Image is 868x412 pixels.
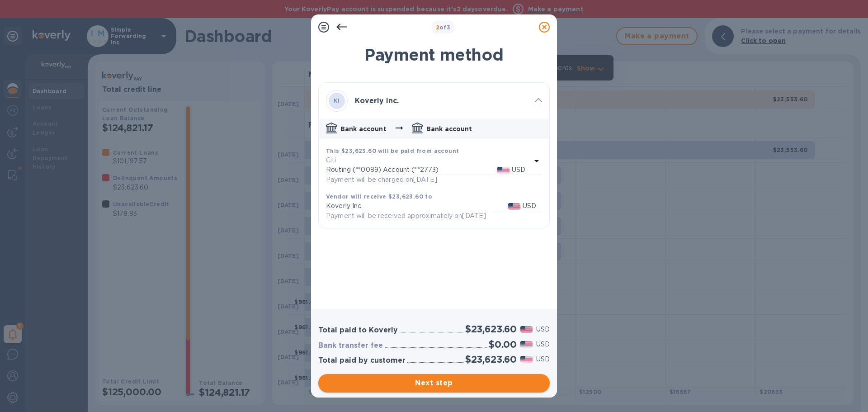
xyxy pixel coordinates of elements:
p: Bank account [340,124,387,133]
h1: Payment method [318,45,550,64]
img: USD [520,341,533,347]
b: This $23,623.60 will be paid from account [326,147,459,154]
p: Payment will be charged on [DATE] [326,175,437,185]
div: KIKoverly Inc. [319,83,549,119]
b: Vendor will receive $23,623.60 to [326,193,432,200]
p: Citi [326,156,531,165]
span: Next step [325,378,542,388]
h2: $23,623.60 [465,323,517,335]
p: Routing (**0089) Account (**2773) [326,165,497,175]
h3: Total paid by customer [318,356,406,365]
b: KI [334,97,340,104]
h3: Total paid to Koverly [318,326,398,335]
h2: $0.00 [489,339,517,350]
p: USD [523,201,536,211]
p: USD [536,355,550,364]
img: USD [508,203,520,209]
span: 2 [436,24,439,31]
h3: Bank transfer fee [318,341,383,350]
img: USD [497,167,509,173]
b: Koverly Inc. [355,96,399,105]
p: Bank account [426,124,472,133]
button: Next step [318,374,550,392]
img: USD [520,326,533,332]
h2: $23,623.60 [465,354,517,365]
p: Payment will be received approximately on [DATE] [326,211,486,221]
p: USD [512,165,525,175]
p: USD [536,340,550,349]
img: USD [520,356,533,362]
p: USD [536,325,550,334]
b: of 3 [436,24,451,31]
p: Koverly Inc. [326,201,508,211]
